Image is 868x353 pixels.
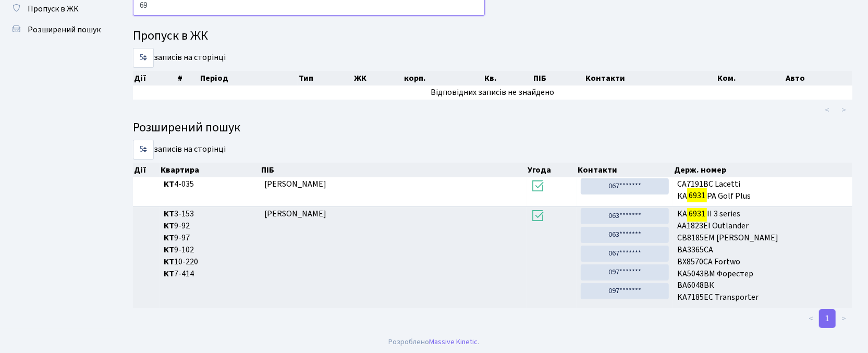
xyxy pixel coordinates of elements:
[264,208,326,220] span: [PERSON_NAME]
[133,163,160,177] th: Дії
[133,140,226,160] label: записів на сторінці
[164,178,174,190] b: КТ
[164,208,256,279] span: 3-153 9-92 9-97 9-102 10-220 7-414
[133,140,154,160] select: записів на сторінці
[164,208,174,220] b: КТ
[160,163,260,177] th: Квартира
[164,244,174,255] b: КТ
[133,48,154,68] select: записів на сторінці
[164,178,256,190] span: 4-035
[430,336,478,347] a: Massive Kinetic
[687,206,707,221] mark: 6931
[133,29,852,44] h4: Пропуск в ЖК
[532,71,584,86] th: ПІБ
[687,188,707,203] mark: 6931
[298,71,353,86] th: Тип
[199,71,298,86] th: Період
[403,71,483,86] th: корп.
[527,163,577,177] th: Угода
[164,268,174,279] b: КТ
[164,256,174,267] b: КТ
[677,208,848,303] span: КА ІІ 3 series АА1823ЕІ Outlander СВ8185ЕМ [PERSON_NAME] ВА3365СА BX8570CA Fortwo KA5043BM Форест...
[133,48,226,68] label: записів на сторінці
[164,232,174,244] b: КТ
[673,163,852,177] th: Держ. номер
[584,71,716,86] th: Контакти
[264,178,326,190] span: [PERSON_NAME]
[133,120,852,136] h4: Розширений пошук
[133,86,852,100] td: Відповідних записів не знайдено
[28,24,101,35] span: Розширений пошук
[577,163,673,177] th: Контакти
[260,163,527,177] th: ПІБ
[483,71,532,86] th: Кв.
[389,336,480,348] div: Розроблено .
[133,71,177,86] th: Дії
[28,3,79,15] span: Пропуск в ЖК
[819,309,836,328] a: 1
[353,71,403,86] th: ЖК
[677,178,848,202] span: СА7191ВС Lacetti КА РА Golf Plus
[164,220,174,232] b: КТ
[785,71,852,86] th: Авто
[716,71,785,86] th: Ком.
[177,71,199,86] th: #
[5,19,109,40] a: Розширений пошук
